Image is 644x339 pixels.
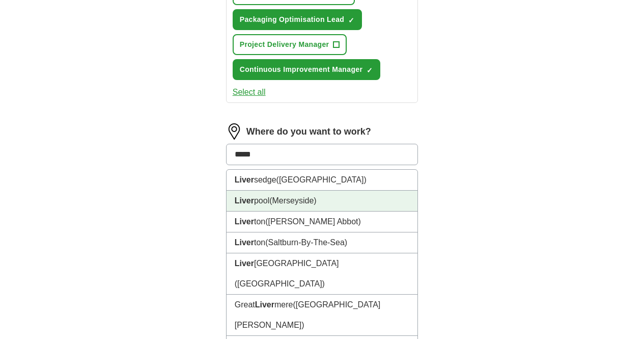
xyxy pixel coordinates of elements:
li: [GEOGRAPHIC_DATA] [227,253,418,295]
span: Packaging Optimisation Lead [240,14,345,25]
strong: Liver [235,238,254,247]
strong: Liver [235,196,254,205]
strong: Liver [235,175,254,184]
li: pool [227,191,418,212]
span: ([GEOGRAPHIC_DATA]) [276,175,367,184]
button: Packaging Optimisation Lead✓ [233,9,362,30]
span: (Saltburn-By-The-Sea) [265,238,347,247]
button: Select all [233,86,266,98]
li: ton [227,232,418,253]
span: ([GEOGRAPHIC_DATA][PERSON_NAME]) [235,300,381,329]
li: ton [227,212,418,232]
img: location.png [226,123,242,140]
span: Project Delivery Manager [240,39,329,50]
li: Great mere [227,295,418,336]
strong: Liver [235,217,254,226]
span: ✓ [367,66,373,74]
span: (Merseyside) [269,196,316,205]
span: ✓ [348,16,354,24]
span: ([GEOGRAPHIC_DATA]) [235,279,325,288]
li: sedge [227,170,418,191]
strong: Liver [235,259,254,268]
button: Project Delivery Manager [233,34,347,55]
span: ([PERSON_NAME] Abbot) [265,217,361,226]
button: Continuous Improvement Manager✓ [233,59,381,80]
label: Where do you want to work? [246,125,371,139]
strong: Liver [255,300,274,309]
span: Continuous Improvement Manager [240,64,363,75]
